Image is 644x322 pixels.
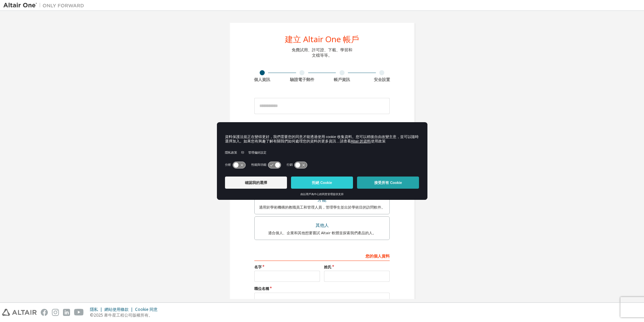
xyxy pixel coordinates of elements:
div: Cookie 同意 [135,307,162,312]
label: 職位名稱 [254,286,390,291]
div: 網站使用條款 [104,307,135,312]
label: 姓氏 [324,264,390,270]
div: 帳戶資訊 [322,77,362,82]
img: instagram.svg [52,309,59,316]
label: 名字 [254,264,320,270]
img: youtube.svg [74,309,84,316]
div: 免費試用、許可證、下載、學習和 文檔等等。 [292,47,352,58]
div: 適合個人、企業和其他想要嘗試 Altair 軟體並探索我們產品的人。 [259,230,385,236]
p: © [90,312,162,318]
div: 其他人 [259,221,385,230]
font: 2025 牽牛星工程公司版權所有。 [94,312,153,318]
div: 您的個人資料 [254,250,390,261]
img: altair_logo.svg [2,309,37,316]
div: 適用於學術機構的教職員工和管理人員，管理學生並出於學術目的訪問軟件。 [259,205,385,210]
div: 安全設置 [362,77,402,82]
div: 賬戶類型 [254,122,390,132]
img: facebook.svg [41,309,48,316]
div: 建立 Altair One 帳戶 [285,35,359,43]
img: 牽牛星一號 [3,2,88,9]
div: 隱私 [90,307,104,312]
div: 驗證電子郵件 [282,77,322,82]
div: 才能 [259,195,385,205]
div: 個人資訊 [242,77,282,82]
img: linkedin.svg [63,309,70,316]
